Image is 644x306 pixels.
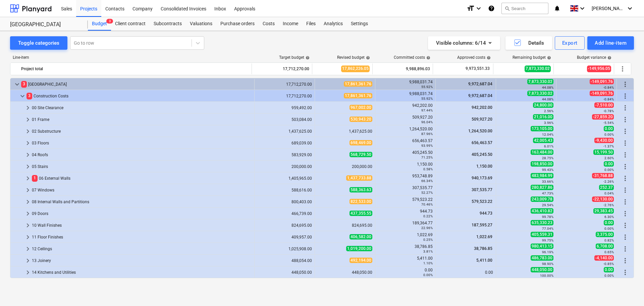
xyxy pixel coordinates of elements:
[350,117,372,122] span: 530,943.20
[111,17,150,31] a: Client contract
[365,56,370,60] span: help
[421,97,433,100] small: 55.92%
[88,17,111,31] div: Budget
[621,186,629,194] span: More actions
[344,81,372,87] span: 17,861,361.76
[593,149,614,155] span: 15,199.50
[24,198,32,206] span: keyboard_arrow_right
[32,102,252,113] div: 00 Site Clearance
[423,273,433,277] small: 0.00%
[378,232,433,242] div: 1,022.69
[542,180,553,183] small: 33.66%
[257,247,312,251] div: 1,025,908.00
[471,152,493,157] span: 405,245.50
[378,91,433,101] div: 9,988,031.74
[604,250,614,254] small: 0.65%
[554,4,560,12] i: notifications
[428,36,500,50] button: Visible columns:6/14
[531,232,553,237] span: 405,559.31
[421,85,433,89] small: 55.92%
[542,156,553,160] small: 28.75%
[604,161,614,167] span: 0.00
[257,188,312,192] div: 588,616.00
[603,262,614,266] small: -0.85%
[186,17,216,31] a: Valuations
[619,65,627,73] span: More actions
[604,267,614,272] span: 0.00
[32,161,252,172] div: 05 Stairs
[610,274,644,306] iframe: Chat Widget
[350,258,372,263] span: 492,194.00
[32,208,252,219] div: 09 Doors
[531,185,553,190] span: 280,827.86
[216,17,259,31] a: Purchase orders
[606,56,611,60] span: help
[531,208,553,214] span: 436,410.82
[378,209,433,218] div: 944.73
[621,233,629,241] span: More actions
[32,267,252,278] div: 14 Kitchens and Utilities
[621,139,629,147] span: More actions
[318,270,372,275] div: 448,050.00
[501,3,548,14] button: Search
[10,55,252,60] div: Line-item
[603,97,614,101] small: -0.84%
[375,63,430,74] div: 9,988,896.03
[621,221,629,229] span: More actions
[257,176,312,181] div: 1,405,965.00
[542,215,553,219] small: 99.78%
[578,4,586,12] i: keyboard_arrow_down
[18,39,59,47] div: Toggle categories
[531,220,553,225] span: 635,330.23
[438,270,493,275] div: 0.00
[533,102,553,108] span: 24,800.00
[337,55,370,60] div: Revised budget
[542,250,553,254] small: 96.19%
[604,215,614,219] small: 6.30%
[257,164,312,169] div: 200,000.00
[540,274,553,277] small: 100.00%
[596,232,614,237] span: 3,375.00
[259,17,279,31] div: Costs
[621,163,629,171] span: More actions
[531,244,553,249] span: 980,413.15
[346,246,372,251] span: 1,019,200.00
[626,4,634,12] i: keyboard_arrow_down
[527,91,553,96] span: 7,873,330.02
[471,199,493,204] span: 579,523.22
[599,185,614,190] span: 252.37
[604,238,614,242] small: 0.82%
[350,187,372,192] span: 588,363.63
[542,262,553,266] small: 98.90%
[257,141,312,145] div: 689,039.00
[421,120,433,124] small: 96.04%
[436,39,492,47] div: Visible columns : 6/14
[26,93,32,99] span: 3
[476,258,493,263] span: 5,411.00
[21,63,249,74] div: Project total
[621,92,629,100] span: More actions
[465,66,490,72] span: 9,973,551.33
[257,94,312,98] div: 17,712,270.00
[604,274,614,277] small: 0.00%
[621,210,629,218] span: More actions
[531,149,553,155] span: 163,484.00
[378,80,433,89] div: 9,988,031.74
[423,261,433,265] small: 1.10%
[24,174,32,182] span: keyboard_arrow_right
[546,56,551,60] span: help
[488,4,495,12] i: Knowledge base
[32,244,252,254] div: 12 Ceilings
[318,223,372,228] div: 824,695.00
[378,256,433,265] div: 5,411.00
[485,56,491,60] span: help
[468,82,493,86] span: 9,972,687.04
[32,173,252,184] div: 06 External Walls
[350,234,372,239] span: 406,582.00
[32,220,252,231] div: 10 Wall Finishes
[425,56,430,60] span: help
[378,268,433,277] div: 0.00
[257,105,312,110] div: 959,492.00
[257,129,312,134] div: 1,437,625.00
